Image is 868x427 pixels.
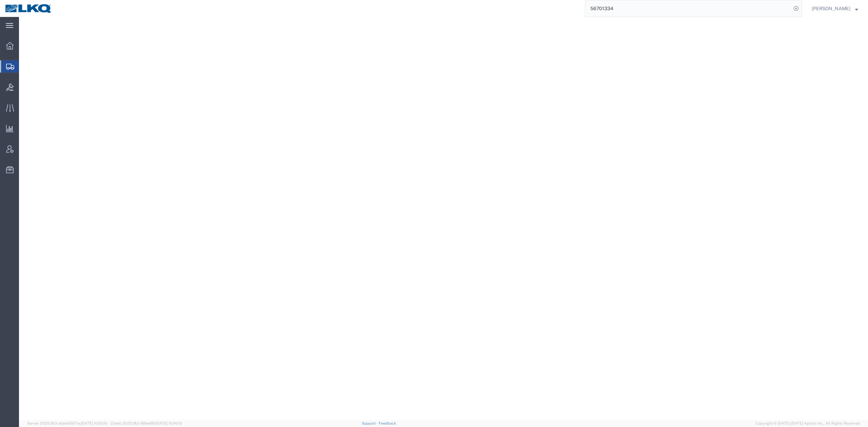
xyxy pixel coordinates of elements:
iframe: FS Legacy Container [19,17,868,420]
a: Support [362,421,379,425]
span: [DATE] 10:06:13 [156,421,182,425]
input: Search for shipment number, reference number [585,0,791,17]
span: Matt Harvey [812,5,850,12]
span: Client: 2025.18.0-198a450 [111,421,182,425]
button: [PERSON_NAME] [811,4,859,13]
a: Feedback [379,421,396,425]
span: Server: 2025.18.0-a0edd1917ac [27,421,107,425]
img: logo [5,3,52,14]
span: Copyright © [DATE]-[DATE] Agistix Inc., All Rights Reserved [755,421,860,426]
span: [DATE] 10:10:00 [81,421,107,425]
